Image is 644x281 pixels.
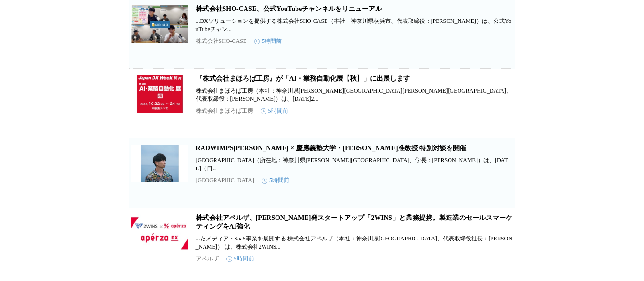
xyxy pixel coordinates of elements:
time: 5時間前 [254,37,282,45]
p: [GEOGRAPHIC_DATA]（所在地：神奈川県[PERSON_NAME][GEOGRAPHIC_DATA]、学長：[PERSON_NAME]）は、[DATE]（日... [196,156,513,173]
p: アペルザ [196,255,219,263]
p: 株式会社SHO-CASE [196,37,247,45]
p: ...DXソリューションを提供する株式会社SHO-CASE（本社：神奈川県横浜市、代表取締役：[PERSON_NAME]）は、公式YouTubeチャン... [196,17,513,33]
a: 株式会社SHO-CASE、公式YouTubeチャンネルをリニューアル [196,5,382,12]
img: 株式会社SHO-CASE、公式YouTubeチャンネルをリニューアル [131,5,188,43]
img: 『株式会社まほろば工房』が「AI・業務自動化展【秋】」に出展します [131,74,188,113]
a: RADWIMPS[PERSON_NAME] × 慶應義塾大学・[PERSON_NAME]准教授 特別対談を開催 [196,145,467,152]
p: 株式会社まほろば工房（本社：神奈川県[PERSON_NAME][GEOGRAPHIC_DATA][PERSON_NAME][GEOGRAPHIC_DATA]、代表取締役：[PERSON_NAME... [196,87,513,103]
a: 株式会社アペルザ、[PERSON_NAME]発スタートアップ「2WINS」と業務提携。製造業のセールスマーケティングをAI強化 [196,214,512,230]
p: 株式会社まほろば工房 [196,107,253,115]
p: ...たメディア・SaaS事業を展開する 株式会社アペルザ（本社：神奈川県[GEOGRAPHIC_DATA]、代表取締役社長：[PERSON_NAME]） は、株式会社2WINS... [196,235,513,251]
time: 5時間前 [226,255,254,263]
p: [GEOGRAPHIC_DATA] [196,177,254,184]
time: 5時間前 [261,107,288,115]
img: 株式会社アペルザ、松尾研発スタートアップ「2WINS」と業務提携。製造業のセールスマーケティングをAI強化 [131,214,188,252]
img: RADWIMPS山口智史氏 × 慶應義塾大学・藤井進也准教授 特別対談を開催 [131,144,188,182]
time: 5時間前 [262,177,289,185]
a: 『株式会社まほろば工房』が「AI・業務自動化展【秋】」に出展します [196,75,410,82]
